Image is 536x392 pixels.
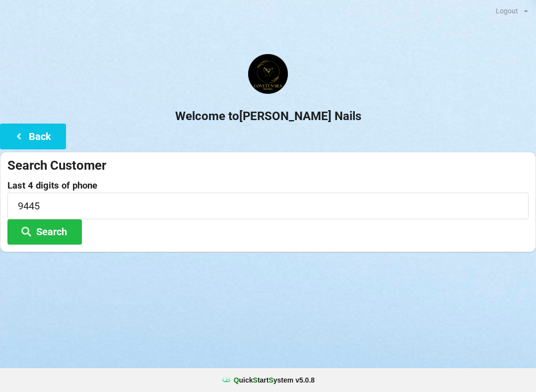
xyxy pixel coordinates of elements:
label: Last 4 digits of phone [7,181,529,191]
div: Logout [496,7,518,14]
span: Q [234,376,239,384]
span: S [253,376,258,384]
span: S [268,376,273,384]
img: Lovett1.png [248,54,288,94]
img: favicon.ico [221,375,231,385]
b: uick tart ystem v 5.0.8 [234,375,315,385]
input: 0000 [7,193,529,219]
div: Search Customer [7,157,529,174]
button: Search [7,219,82,245]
